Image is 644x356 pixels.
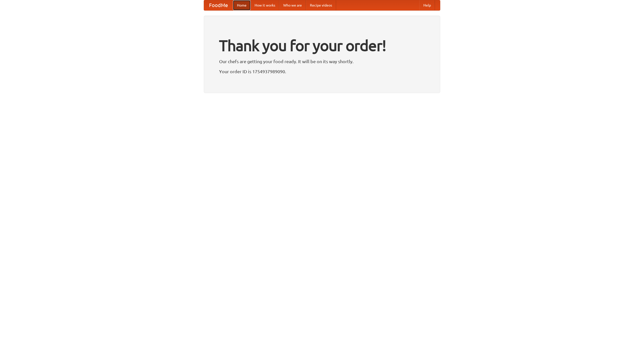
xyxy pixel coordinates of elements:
[219,68,425,75] p: Your order ID is 1754937989090.
[419,0,435,10] a: Help
[219,58,425,65] p: Our chefs are getting your food ready. It will be on its way shortly.
[279,0,306,10] a: Who we are
[219,33,425,58] h1: Thank you for your order!
[233,0,251,10] a: Home
[251,0,279,10] a: How it works
[306,0,336,10] a: Recipe videos
[204,0,233,10] a: FoodMe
